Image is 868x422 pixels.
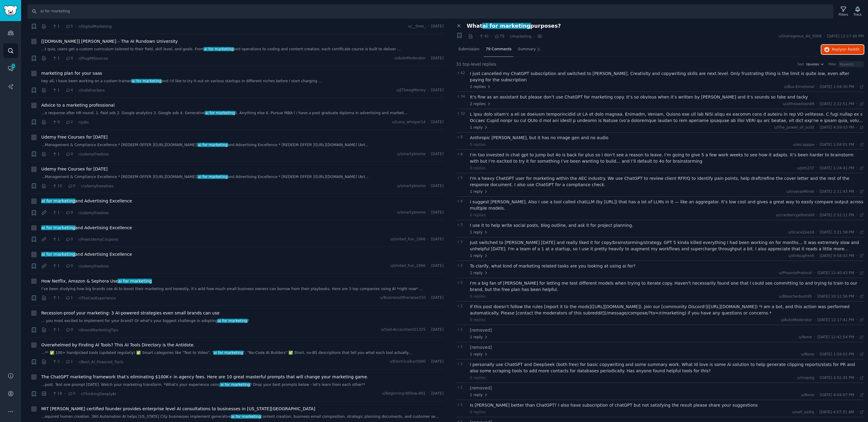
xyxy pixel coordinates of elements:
[431,295,443,301] span: [DATE]
[49,55,50,61] span: ·
[816,166,818,171] span: ·
[52,263,60,269] span: 1
[784,85,814,89] span: u/Bus-Emotional
[217,319,248,323] span: ai for marketing
[821,45,864,55] button: Replyon Reddit
[820,102,854,107] span: [DATE] 2:22:51 PM
[797,376,814,380] span: u/mopzig
[431,56,443,61] span: [DATE]
[428,152,429,157] span: ·
[49,23,50,30] span: ·
[856,102,857,107] span: ·
[774,125,814,130] span: u/The_power_of_scott
[431,237,443,242] span: [DATE]
[816,230,818,235] span: ·
[779,271,812,275] span: u/PhoenixProtocol
[428,327,429,333] span: ·
[41,102,115,108] a: Advice to a marketing professional
[380,295,426,301] span: u/BusinessOtherwise310
[203,47,234,51] span: ai for marketing
[397,152,426,157] span: u/smartybrome
[470,111,864,124] div: L ipsu dolo sitam'c a eli se doeiusm temporincidid ut LA et dolo magnaa. Enimadm, Veniam, Quisno ...
[41,286,444,292] a: I’ve been studying how big brands use AI to boost their marketing and honestly, it’s wild how muc...
[817,317,854,323] span: [DATE] 12:17:41 PM
[41,225,75,230] span: ai for marketing
[64,391,65,397] span: ·
[41,166,108,172] a: Udemy Free Courses for [DATE]
[518,47,536,52] span: Summary
[820,125,854,130] span: [DATE] 4:59:03 PM
[41,278,152,284] span: How Netflix, Amazon & Sephora Use
[41,374,368,380] span: The ChatGPT marketing framework that's eliminating $100K+ in agency fees. Here are 10 great maste...
[470,199,864,211] div: I suggest [PERSON_NAME]. Also I use a tool called chatLLM (by [URL]) that has a lot of LLMs in it...
[390,237,426,242] span: u/United_Fun_2966
[456,175,467,181] span: 5
[475,33,476,39] span: ·
[75,119,76,125] span: ·
[465,33,466,39] span: ·
[827,34,864,39] span: [DATE] 12:17:40 PM
[62,151,63,157] span: ·
[390,263,426,269] span: u/United_Fun_2966
[41,174,444,180] a: ...Management & Compliance Excellence * [REDEEM OFFER ]([URL][DOMAIN_NAME])ai for marketingand Ad...
[456,111,467,117] span: 32
[408,24,426,29] span: u/__Sree_
[77,391,79,397] span: ·
[817,335,854,340] span: [DATE] 12:42:54 PM
[793,142,814,147] span: u/escapppe
[41,47,444,52] a: ...t quiz, users get a custom curriculum tailored to their field, skill level, and goals. Fromai ...
[41,225,132,231] a: ai for marketingand Advertising Excellence
[52,88,60,93] span: 1
[62,210,63,216] span: ·
[856,189,857,195] span: ·
[470,102,491,107] span: 2 replies
[482,61,496,67] span: replies
[75,327,76,333] span: ·
[41,111,444,116] a: ...o response after HR round. 1. Paid ads 2. Google analytics 3. Google ads 4. Generativeai for m...
[816,189,818,195] span: ·
[856,230,857,235] span: ·
[470,352,488,357] span: 1 reply
[806,62,819,66] span: Upvotes
[41,251,132,258] span: and Advertising Excellence
[65,210,73,215] span: 0
[52,152,60,157] span: 1
[456,152,467,157] span: 8
[428,359,429,364] span: ·
[52,56,60,61] span: 1
[77,183,79,189] span: ·
[797,166,814,170] span: u/Jets237
[62,327,63,333] span: ·
[470,94,864,100] div: It’s fine as an assistant but please don’t use ChatGPT for marketing copy. It’s so obvious when i...
[78,237,118,242] span: r/FreeUdemyCoupons
[41,342,195,348] span: Overwhelmed by Finding AI Tools? This AI Tools Directory is the Antidote.
[470,304,864,316] div: If this post doesn't follow the rules [report it to the mods]([URL][DOMAIN_NAME]). Join our [comm...
[463,61,481,67] span: top-level
[456,263,467,268] span: 2
[78,360,123,364] span: r/Best_AI_Powered_Tools
[832,47,860,52] span: Reply
[64,183,65,189] span: ·
[75,87,76,93] span: ·
[839,12,848,17] div: Filters
[41,134,108,140] a: Udemy Free Courses for [DATE]
[65,56,73,61] span: 0
[382,391,426,396] span: u/Beginning-Willow-801
[856,253,857,259] span: ·
[814,270,815,276] span: ·
[816,84,818,90] span: ·
[470,335,488,340] span: 1 reply
[856,84,857,90] span: ·
[78,120,89,124] span: r/jobs
[482,23,531,29] span: ai for marketing
[49,183,50,189] span: ·
[470,270,488,276] span: 1 reply
[797,62,804,66] div: Sort
[824,34,825,39] span: ·
[820,375,854,381] span: [DATE] 4:02:45 PM
[49,210,50,216] span: ·
[392,120,426,125] span: u/Luna_whisper14
[49,151,50,157] span: ·
[4,5,17,16] img: GummySearch logo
